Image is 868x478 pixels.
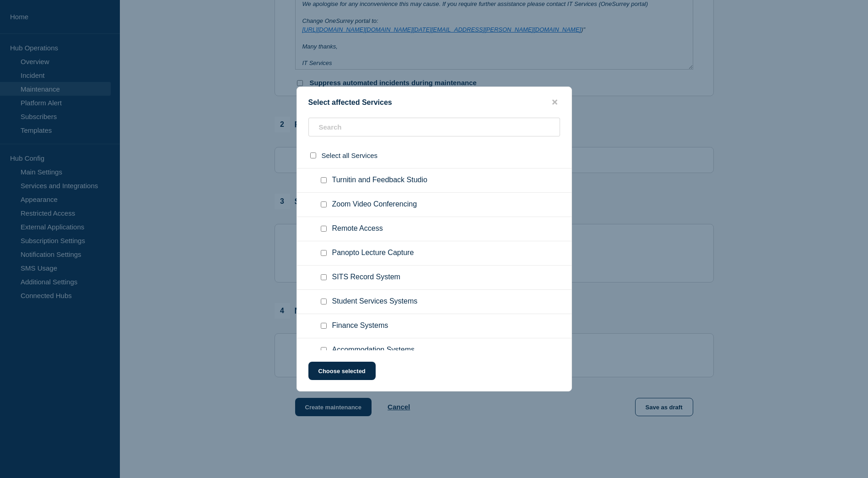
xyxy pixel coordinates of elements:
input: Accommodation Systems checkbox [321,347,327,353]
span: Finance Systems [332,321,388,331]
input: Search [308,118,560,136]
input: Remote Access checkbox [321,226,327,232]
span: Panopto Lecture Capture [332,249,414,258]
input: Zoom Video Conferencing checkbox [321,201,327,207]
input: Finance Systems checkbox [321,323,327,329]
span: Turnitin and Feedback Studio [332,176,427,185]
button: Choose selected [308,362,376,380]
input: SITS Record System checkbox [321,274,327,280]
span: SITS Record System [332,273,400,282]
button: close button [550,98,560,107]
span: Remote Access [332,224,383,234]
input: select all checkbox [310,152,316,158]
input: Student Services Systems checkbox [321,299,327,304]
span: Student Services Systems [332,297,418,306]
input: Panopto Lecture Capture checkbox [321,250,327,256]
div: Select affected Services [297,98,571,107]
span: Accommodation Systems [332,346,415,355]
span: Zoom Video Conferencing [332,200,417,209]
span: Select all Services [322,152,378,159]
input: Turnitin and Feedback Studio checkbox [321,177,327,183]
